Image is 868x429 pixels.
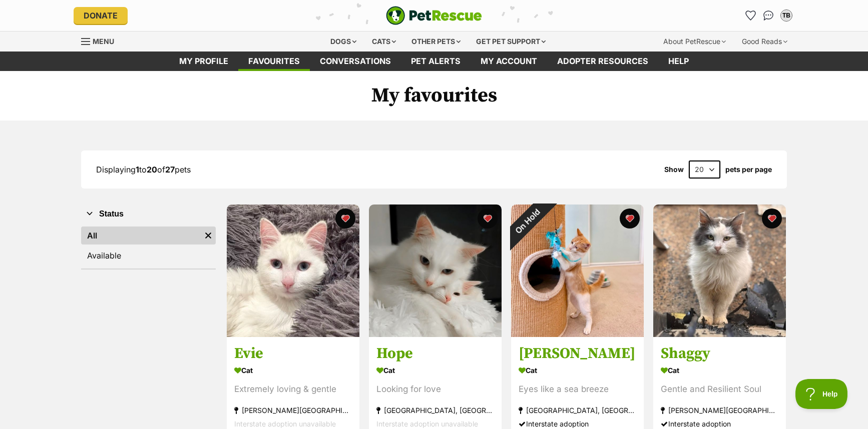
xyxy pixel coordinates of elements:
[234,363,352,378] div: Cat
[238,51,310,71] a: Favourites
[376,383,494,396] div: Looking for love
[471,51,547,71] a: My account
[656,31,733,51] div: About PetRescue
[519,363,636,378] div: Cat
[234,420,336,428] span: Interstate adoption unavailable
[661,404,778,417] div: [PERSON_NAME][GEOGRAPHIC_DATA][PERSON_NAME], [GEOGRAPHIC_DATA]
[81,246,216,264] a: Available
[661,363,778,378] div: Cat
[478,208,498,228] button: favourite
[742,7,758,23] a: Favourites
[234,383,352,396] div: Extremely loving & gentle
[369,204,502,337] img: Hope
[335,208,355,228] button: favourite
[323,31,363,51] div: Dogs
[376,363,494,378] div: Cat
[735,31,794,51] div: Good Reads
[165,164,175,174] strong: 27
[547,51,658,71] a: Adopter resources
[169,51,238,71] a: My profile
[201,226,216,244] a: Remove filter
[620,208,640,228] button: favourite
[795,379,848,409] iframe: Help Scout Beacon - Open
[147,164,157,174] strong: 20
[653,204,786,337] img: Shaggy
[136,164,139,174] strong: 1
[376,420,478,428] span: Interstate adoption unavailable
[778,7,794,23] button: My account
[376,404,494,417] div: [GEOGRAPHIC_DATA], [GEOGRAPHIC_DATA]
[658,51,699,71] a: Help
[376,344,494,363] h3: Hope
[511,204,644,337] img: Bailey
[227,204,359,337] img: Evie
[725,165,772,173] label: pets per page
[96,164,191,174] span: Displaying to of pets
[81,31,121,49] a: Menu
[742,7,794,23] ul: Account quick links
[519,404,636,417] div: [GEOGRAPHIC_DATA], [GEOGRAPHIC_DATA]
[781,10,791,20] div: TB
[74,7,128,24] a: Donate
[386,6,482,25] img: logo-e224e6f780fb5917bec1dbf3a21bbac754714ae5b6737aabdf751b685950b380.svg
[664,165,684,173] span: Show
[310,51,401,71] a: conversations
[386,6,482,25] a: PetRescue
[763,10,774,20] img: chat-41dd97257d64d25036548639549fe6c8038ab92f7586957e7f3b1b290dea8141.svg
[401,51,471,71] a: Pet alerts
[234,344,352,363] h3: Evie
[234,404,352,417] div: [PERSON_NAME][GEOGRAPHIC_DATA], [GEOGRAPHIC_DATA]
[498,191,557,250] div: On Hold
[519,383,636,396] div: Eyes like a sea breeze
[762,208,782,228] button: favourite
[81,224,216,268] div: Status
[81,207,216,220] button: Status
[661,383,778,396] div: Gentle and Resilient Soul
[519,344,636,363] h3: [PERSON_NAME]
[365,31,403,51] div: Cats
[511,329,644,339] a: On Hold
[81,226,201,244] a: All
[760,7,776,23] a: Conversations
[404,31,468,51] div: Other pets
[661,344,778,363] h3: Shaggy
[93,37,114,45] span: Menu
[469,31,553,51] div: Get pet support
